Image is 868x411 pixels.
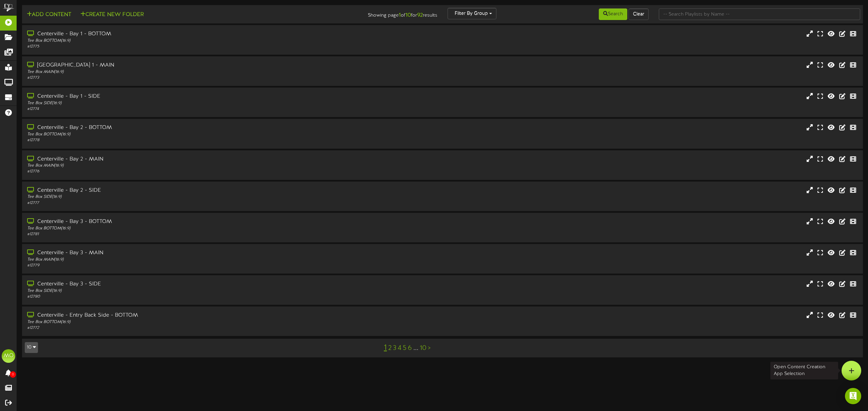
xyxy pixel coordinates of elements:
div: Tee Box MAIN ( 16:9 ) [27,163,367,169]
a: 10 [420,344,427,352]
div: Tee Box MAIN ( 16:9 ) [27,69,367,75]
div: MO [2,349,15,363]
div: Centerville - Bay 2 - BOTTOM [27,124,367,132]
div: Tee Box BOTTOM ( 16:9 ) [27,38,367,44]
strong: 10 [406,12,411,18]
div: # 12779 [27,263,367,268]
input: -- Search Playlists by Name -- [659,8,860,20]
button: Filter By Group [448,8,496,19]
div: # 12781 [27,231,367,237]
button: Add Content [25,11,73,19]
div: # 12778 [27,137,367,143]
div: # 12780 [27,294,367,300]
div: # 12777 [27,200,367,206]
a: 6 [408,344,412,352]
a: 3 [393,344,396,352]
strong: 92 [417,12,423,18]
div: Centerville - Bay 3 - MAIN [27,249,367,257]
div: Tee Box BOTTOM ( 16:9 ) [27,226,367,231]
strong: 1 [399,12,401,18]
div: Centerville - Bay 1 - BOTTOM [27,30,367,38]
div: Showing page of for results [301,8,442,19]
div: # 12776 [27,169,367,174]
div: Tee Box SIDE ( 16:9 ) [27,288,367,294]
a: 2 [388,344,392,352]
a: 5 [403,344,407,352]
div: [GEOGRAPHIC_DATA] 1 - MAIN [27,61,367,69]
div: Tee Box SIDE ( 16:9 ) [27,194,367,200]
a: ... [413,344,418,352]
a: 1 [384,343,387,352]
a: 4 [398,344,401,352]
div: # 12774 [27,106,367,112]
span: 0 [10,371,16,378]
div: Centerville - Entry Back Side - BOTTOM [27,312,367,319]
div: Tee Box BOTTOM ( 16:9 ) [27,319,367,325]
div: Centerville - Bay 3 - SIDE [27,280,367,288]
div: # 12775 [27,44,367,50]
button: Clear [629,8,649,20]
div: Centerville - Bay 2 - MAIN [27,155,367,163]
div: Open Intercom Messenger [845,388,861,404]
button: Search [599,8,627,20]
div: # 12773 [27,75,367,81]
div: Centerville - Bay 2 - SIDE [27,187,367,194]
div: Tee Box BOTTOM ( 16:9 ) [27,132,367,137]
div: # 12772 [27,325,367,331]
button: Create New Folder [78,11,146,19]
button: 10 [25,342,38,353]
div: Centerville - Bay 1 - SIDE [27,93,367,100]
a: > [428,344,431,352]
div: Tee Box MAIN ( 16:9 ) [27,257,367,263]
div: Tee Box SIDE ( 16:9 ) [27,100,367,106]
div: Centerville - Bay 3 - BOTTOM [27,218,367,226]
